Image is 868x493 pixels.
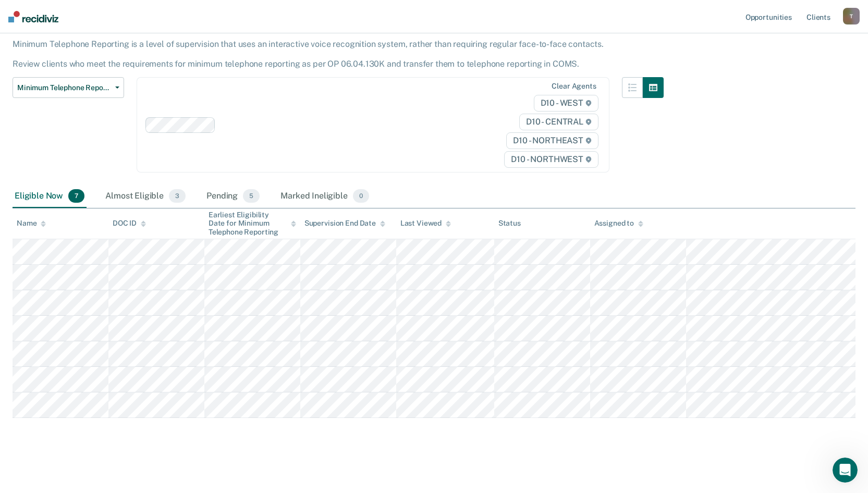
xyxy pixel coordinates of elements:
[843,8,860,24] button: T
[204,185,262,208] div: Pending5
[243,189,260,203] span: 5
[304,219,385,228] div: Supervision End Date
[552,82,596,91] div: Clear agents
[353,189,369,203] span: 0
[17,219,46,228] div: Name
[17,83,111,92] span: Minimum Telephone Reporting
[68,189,84,203] span: 7
[506,132,598,149] span: D10 - NORTHEAST
[504,151,598,168] span: D10 - NORTHWEST
[594,219,643,228] div: Assigned to
[103,185,188,208] div: Almost Eligible3
[519,114,598,130] span: D10 - CENTRAL
[209,211,296,237] div: Earliest Eligibility Date for Minimum Telephone Reporting
[169,189,186,203] span: 3
[113,219,146,228] div: DOC ID
[13,185,87,208] div: Eligible Now7
[498,219,521,228] div: Status
[833,458,858,483] iframe: Intercom live chat
[400,219,451,228] div: Last Viewed
[13,39,604,69] p: Minimum Telephone Reporting is a level of supervision that uses an interactive voice recognition ...
[8,11,58,22] img: Recidiviz
[13,77,124,98] button: Minimum Telephone Reporting
[278,185,371,208] div: Marked Ineligible0
[534,95,598,112] span: D10 - WEST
